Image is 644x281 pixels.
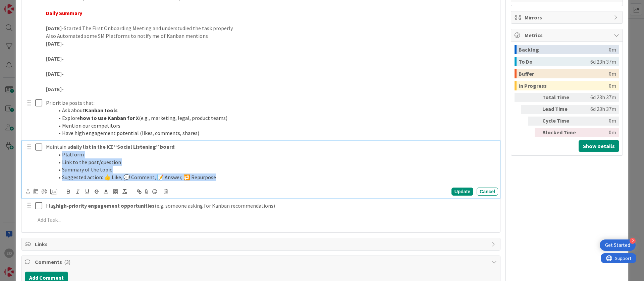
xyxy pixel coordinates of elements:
[525,13,610,21] span: Mirrors
[519,57,590,66] div: To Do
[609,45,616,54] div: 0m
[582,93,616,102] div: 6d 23h 37m
[54,158,495,166] li: Link to the post/question
[590,57,616,66] div: 6d 23h 37m
[525,31,610,39] span: Metrics
[605,242,630,249] div: Get Started
[46,70,64,77] strong: [DATE]-
[35,258,488,266] span: Comments
[630,238,636,244] div: 2
[46,202,495,210] p: Flag (e.g. someone asking for Kanban recommendations)
[46,25,64,31] strong: [DATE]-
[582,117,616,126] div: 0m
[46,99,495,107] p: Prioritize posts that:
[54,122,495,130] li: Mention our competitors
[54,114,495,122] li: Explore (e.g., marketing, legal, product teams)
[46,143,495,151] p: Maintain a :
[477,188,498,196] div: Cancel
[519,45,609,54] div: Backlog
[519,81,609,90] div: In Progress
[46,55,64,62] strong: [DATE]-
[609,81,616,90] div: 0m
[600,239,636,251] div: Open Get Started checklist, remaining modules: 2
[54,166,495,173] li: Summary of the topic
[85,107,118,114] strong: Kanban tools
[35,240,488,248] span: Links
[46,24,495,32] p: Started The First Onboarding Meeting and understudied the task properly.
[46,40,64,47] strong: [DATE]-
[542,128,579,137] div: Blocked Time
[56,202,155,209] strong: high-priority engagement opportunities
[54,151,495,158] li: Platform
[46,86,64,92] strong: [DATE]-
[64,259,70,265] span: ( 3 )
[609,69,616,78] div: 0m
[80,115,139,121] strong: how to use Kanban for X
[46,32,495,40] p: Also Automated some SM Platforms to notify me of Kanban mentions
[54,107,495,114] li: Ask about
[451,188,473,196] div: Update
[542,117,579,126] div: Cycle Time
[579,140,619,152] button: Show Details
[582,128,616,137] div: 0m
[46,10,82,16] strong: Daily Summary
[54,173,495,181] li: Suggested action: 👍 Like, 💬 Comment, 📝 Answer, 🔁 Repurpose
[519,69,609,78] div: Buffer
[582,105,616,114] div: 6d 23h 37m
[542,105,579,114] div: Lead Time
[54,129,495,137] li: Have high engagement potential (likes, comments, shares)
[14,1,31,9] span: Support
[542,93,579,102] div: Total Time
[70,143,174,150] strong: daily list in the KZ “Social Listening” board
